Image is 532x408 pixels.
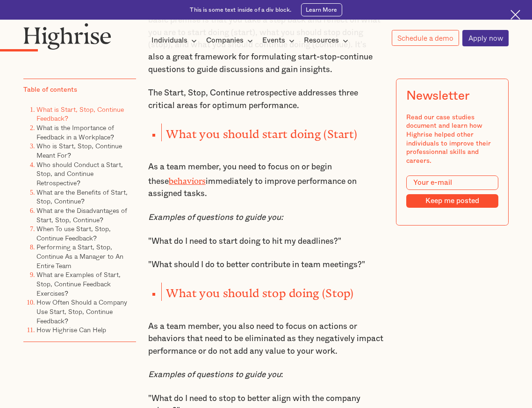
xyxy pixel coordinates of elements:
[36,242,123,270] a: Performing a Start, Stop, Continue As a Manager to An Entire Team
[169,176,206,182] a: behaviors
[206,35,256,46] div: Companies
[148,161,384,200] p: As a team member, you need to focus on or begin these immediately to improve performance on assig...
[36,187,128,206] a: What are the Benefits of Start, Stop, Continue?
[36,298,127,326] a: How Often Should a Company Use Start, Stop, Continue Feedback?
[392,30,459,46] a: Schedule a demo
[148,87,384,112] p: The Start, Stop, Continue retrospective addresses three critical areas for optimum performance.
[406,175,498,190] input: Your e-mail
[190,6,291,14] div: This is some text inside of a div block.
[262,35,285,46] div: Events
[36,104,124,124] a: What is Start, Stop, Continue Feedback?
[36,123,114,142] a: What is the Importance of Feedback in a Workplace?
[406,194,498,208] input: Keep me posted
[166,127,358,135] strong: What you should start doing (Start)
[148,371,281,379] em: Examples of questions to guide you
[148,369,384,381] p: :
[151,35,200,46] div: Individuals
[462,30,509,46] a: Apply now
[406,89,469,103] div: Newsletter
[148,321,384,357] p: As a team member, you also need to focus on actions or behaviors that need to be eliminated as th...
[301,3,342,16] a: Learn More
[36,160,123,188] a: Who should Conduct a Start, Stop, and Continue Retrospective?
[510,10,520,20] img: Cross icon
[148,213,283,221] em: Examples of questions to guide you:
[151,35,187,46] div: Individuals
[304,35,351,46] div: Resources
[304,35,339,46] div: Resources
[36,205,127,225] a: What are the Disadvantages of Start, Stop, Continue?
[36,141,122,160] a: Who is Start, Stop, Continue Meant For?
[36,270,121,298] a: What are Examples of Start, Stop, Continue Feedback Exercises?
[148,235,384,248] p: "What do I need to start doing to hit my deadlines?"
[148,259,384,271] p: "What should I do to better contribute in team meetings?"
[262,35,297,46] div: Events
[406,175,498,208] form: Modal Form
[36,224,111,243] a: When To use Start, Stop, Continue Feedback?
[23,86,77,95] div: Table of contents
[23,23,111,50] img: Highrise logo
[206,35,244,46] div: Companies
[406,113,498,166] div: Read our case studies document and learn how Highrise helped other individuals to improve their p...
[166,286,354,294] strong: What you should stop doing (Stop)
[36,325,106,335] a: How Highrise Can Help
